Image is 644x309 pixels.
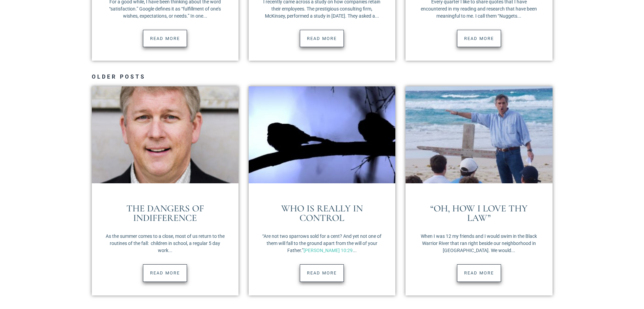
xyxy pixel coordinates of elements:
[126,203,204,224] a: The Dangers of Indifference
[419,233,539,254] p: When I was 12 my friends and I would swim in the Black Warrior River that ran right beside our ne...
[92,74,146,80] a: Older Posts
[143,264,187,282] a: Read more about The Dangers of Indifference
[143,30,187,47] a: Read more about Finding Lasting Satisfaction
[300,264,344,282] a: Read more about Who Is Really In Control
[304,248,353,253] a: [PERSON_NAME] 10:29
[457,264,501,282] a: Read more about “Oh, How I love Thy Law”
[281,203,363,224] a: Who Is Really In Control
[430,203,527,224] a: “Oh, How I love Thy Law”
[300,30,344,47] a: Read more about How Do You See Other People?
[105,233,225,254] p: As the summer comes to a close, most of us return to the routines of the fall: children in school...
[262,233,382,254] p: “Are not two sparrows sold for a cent? And yet not one of them will fall to the ground apart from...
[457,30,501,47] a: Read more about Nuggets of Wisdom-Summer 2025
